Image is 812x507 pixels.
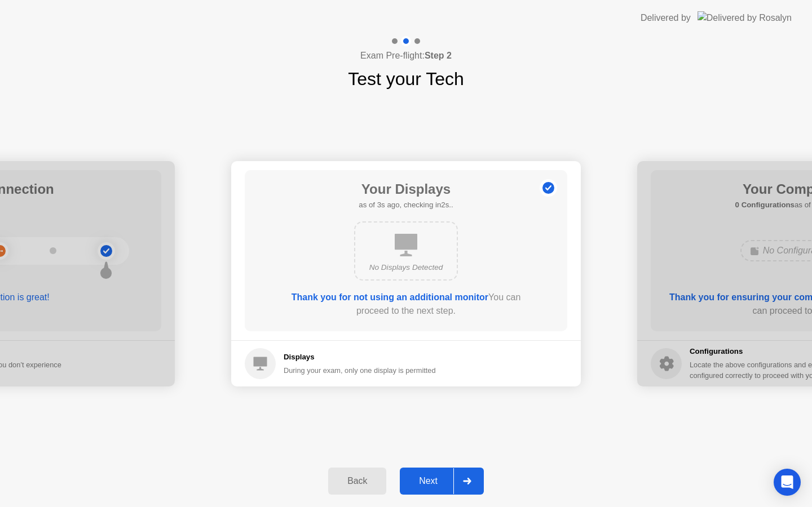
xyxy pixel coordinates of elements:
[774,469,801,496] div: Open Intercom Messenger
[284,352,436,363] h5: Displays
[400,468,484,495] button: Next
[360,49,452,63] h4: Exam Pre-flight:
[277,291,535,318] div: You can proceed to the next step.
[698,11,792,24] img: Delivered by Rosalyn
[332,476,383,486] div: Back
[364,262,448,273] div: No Displays Detected
[284,365,436,376] div: During your exam, only one display is permitted
[425,51,452,60] b: Step 2
[641,11,691,25] div: Delivered by
[348,65,464,92] h1: Test your Tech
[403,476,453,486] div: Next
[359,199,453,211] h5: as of 3s ago, checking in2s..
[292,292,488,302] b: Thank you for not using an additional monitor
[328,468,386,495] button: Back
[359,179,453,199] h1: Your Displays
